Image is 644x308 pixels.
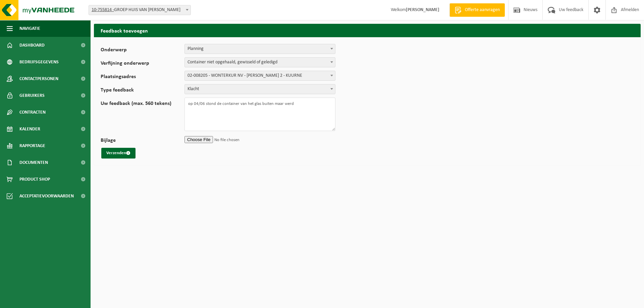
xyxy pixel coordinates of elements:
span: Planning [185,44,335,54]
span: Container niet opgehaald, gewisseld of geledigd [184,57,335,67]
h2: Feedback toevoegen [94,24,641,37]
span: Dashboard [19,37,45,54]
button: Verzenden [101,148,136,159]
span: Product Shop [19,171,50,188]
label: Plaatsingsadres [101,74,184,81]
span: 02-008205 - WONTERKUR NV - GUIDO GEZELLESTRAAT 2 - KUURNE [184,71,335,81]
span: 02-008205 - WONTERKUR NV - GUIDO GEZELLESTRAAT 2 - KUURNE [185,71,335,80]
span: Gebruikers [19,87,45,104]
span: Klacht [185,84,335,94]
label: Onderwerp [101,47,184,54]
strong: [PERSON_NAME] [406,7,439,12]
span: Bedrijfsgegevens [19,54,59,70]
span: Navigatie [19,20,40,37]
tcxspan: Call 10-755814 - via 3CX [92,7,114,12]
span: Klacht [184,84,335,94]
span: Rapportage [19,137,45,154]
a: Offerte aanvragen [449,3,505,17]
label: Type feedback [101,87,184,94]
span: Planning [184,44,335,54]
label: Uw feedback (max. 560 tekens) [101,101,184,131]
span: Container niet opgehaald, gewisseld of geledigd [185,58,335,67]
span: Offerte aanvragen [463,7,501,13]
label: Verfijning onderwerp [101,61,184,67]
label: Bijlage [101,138,184,144]
span: Contactpersonen [19,70,58,87]
span: Contracten [19,104,46,121]
span: Documenten [19,154,48,171]
span: Acceptatievoorwaarden [19,188,74,204]
span: Kalender [19,121,40,137]
span: 10-755814 - GROEP HUIS VAN WONTERGHEM [89,5,191,15]
span: 10-755814 - GROEP HUIS VAN WONTERGHEM [89,5,191,15]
